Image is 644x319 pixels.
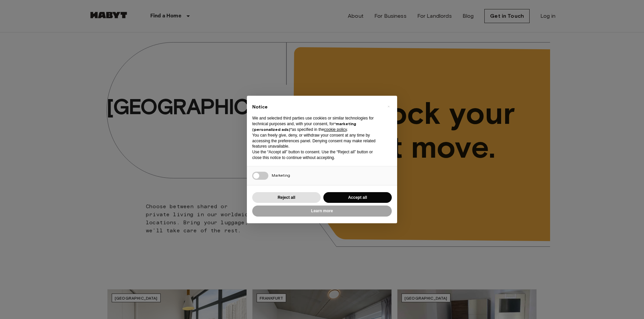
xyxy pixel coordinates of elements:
[324,127,347,132] a: cookie policy
[252,121,356,132] strong: “marketing (personalized ads)”
[252,133,381,149] p: You can freely give, deny, or withdraw your consent at any time by accessing the preferences pane...
[252,149,381,161] p: Use the “Accept all” button to consent. Use the “Reject all” button or close this notice to conti...
[323,192,392,203] button: Accept all
[252,104,381,110] h2: Notice
[252,192,321,203] button: Reject all
[252,115,381,132] p: We and selected third parties use cookies or similar technologies for technical purposes and, wit...
[272,173,290,178] span: Marketing
[252,206,392,217] button: Learn more
[383,101,394,112] button: Close this notice
[387,102,390,110] span: ×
